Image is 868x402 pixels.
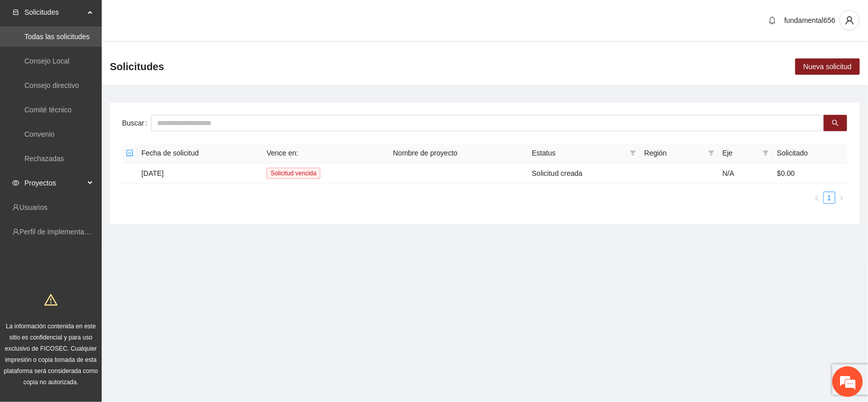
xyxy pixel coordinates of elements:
span: Región [644,147,704,159]
span: filter [630,150,636,156]
a: Comité técnico [24,106,72,114]
th: Fecha de solicitud [137,143,262,163]
a: Convenio [24,130,54,138]
button: right [835,192,848,204]
span: filter [708,150,714,156]
span: user [840,16,859,25]
span: minus-square [126,149,133,157]
a: Consejo directivo [24,81,79,89]
td: N/A [719,163,773,183]
a: Perfil de implementadora [19,228,99,236]
span: left [814,195,820,201]
a: Usuarios [19,203,47,211]
span: eye [12,179,19,187]
a: Consejo Local [24,57,70,65]
span: Solicitudes [24,2,84,22]
span: Solicitud vencida [266,168,320,179]
a: Todas las solicitudes [24,33,89,41]
a: 1 [824,192,835,203]
span: Estatus [532,147,626,159]
th: Vence en: [262,143,389,163]
td: Solicitud creada [528,163,640,183]
span: right [839,195,845,201]
button: search [824,115,847,131]
span: filter [628,145,638,161]
span: Eje [723,147,759,159]
span: Nueva solicitud [803,61,852,72]
span: search [832,119,839,128]
span: bell [765,16,780,24]
a: Rechazadas [24,154,64,163]
span: La información contenida en este sitio es confidencial y para uso exclusivo de FICOSEC. Cualquier... [4,323,98,386]
span: filter [706,145,716,161]
span: warning [44,293,57,306]
td: [DATE] [137,163,262,183]
li: Previous Page [811,192,823,204]
span: Proyectos [24,173,84,193]
button: Nueva solicitud [795,58,860,75]
li: 1 [823,192,835,204]
span: Solicitudes [110,58,164,75]
button: bell [764,12,781,28]
span: filter [761,145,771,161]
td: $0.00 [773,163,848,183]
li: Next Page [835,192,848,204]
th: Solicitado [773,143,848,163]
th: Nombre de proyecto [389,143,528,163]
button: user [840,10,860,30]
span: inbox [12,9,19,16]
span: filter [763,150,769,156]
span: fundamental656 [785,16,835,24]
button: left [811,192,823,204]
label: Buscar [122,115,151,131]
